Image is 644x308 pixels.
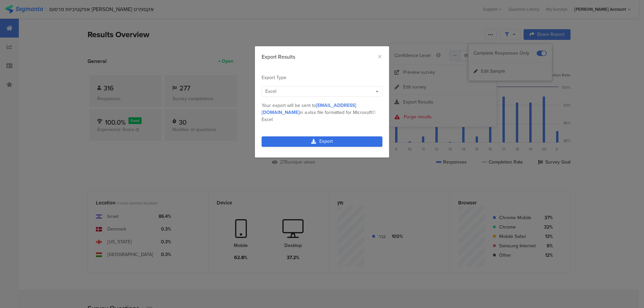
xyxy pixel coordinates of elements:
[262,136,382,147] a: Export
[262,53,382,61] div: Export Results
[262,102,382,123] div: Your export will be sent to in a
[262,74,382,81] div: Export Type
[265,88,276,95] span: Excel
[255,46,389,158] div: dialog
[377,53,382,61] button: Close
[262,109,376,123] span: .xlsx file formatted for Microsoft© Excel
[262,102,356,116] span: [EMAIL_ADDRESS][DOMAIN_NAME]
